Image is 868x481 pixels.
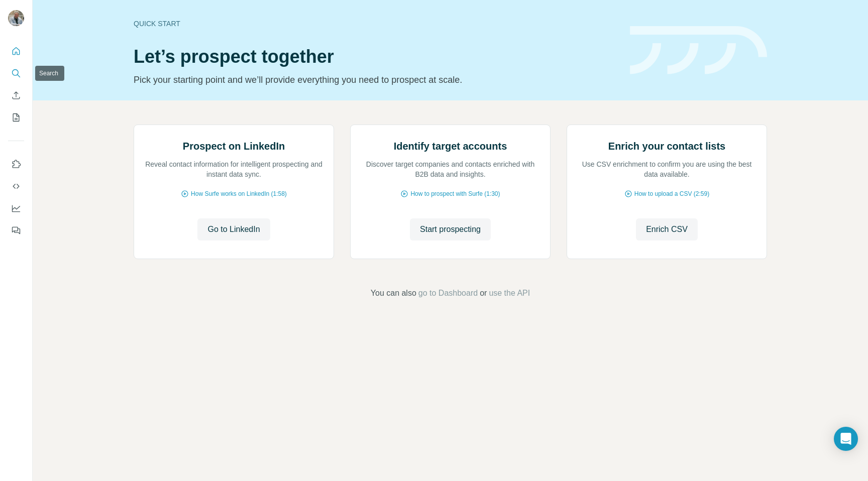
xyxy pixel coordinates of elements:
[489,287,530,299] button: use the API
[8,221,24,239] button: Feedback
[834,427,858,451] div: Open Intercom Messenger
[480,287,487,299] span: or
[8,177,24,195] button: Use Surfe API
[8,86,24,104] button: Enrich CSV
[630,26,767,75] img: banner
[634,189,709,198] span: How to upload a CSV (2:59)
[134,19,618,29] div: Quick start
[394,139,507,153] h2: Identify target accounts
[183,139,285,153] h2: Prospect on LinkedIn
[8,108,24,127] button: My lists
[8,10,24,26] img: Avatar
[371,287,416,299] span: You can also
[410,218,491,240] button: Start prospecting
[8,42,24,60] button: Quick start
[418,287,478,299] button: go to Dashboard
[134,73,618,87] p: Pick your starting point and we’ll provide everything you need to prospect at scale.
[8,155,24,173] button: Use Surfe on LinkedIn
[410,189,500,198] span: How to prospect with Surfe (1:30)
[646,223,688,235] span: Enrich CSV
[636,218,698,240] button: Enrich CSV
[420,223,481,235] span: Start prospecting
[191,189,287,198] span: How Surfe works on LinkedIn (1:58)
[207,223,260,235] span: Go to LinkedIn
[144,159,323,179] p: Reveal contact information for intelligent prospecting and instant data sync.
[608,139,725,153] h2: Enrich your contact lists
[8,199,24,217] button: Dashboard
[8,64,24,82] button: Search
[577,159,756,179] p: Use CSV enrichment to confirm you are using the best data available.
[361,159,540,179] p: Discover target companies and contacts enriched with B2B data and insights.
[197,218,270,240] button: Go to LinkedIn
[134,47,618,67] h1: Let’s prospect together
